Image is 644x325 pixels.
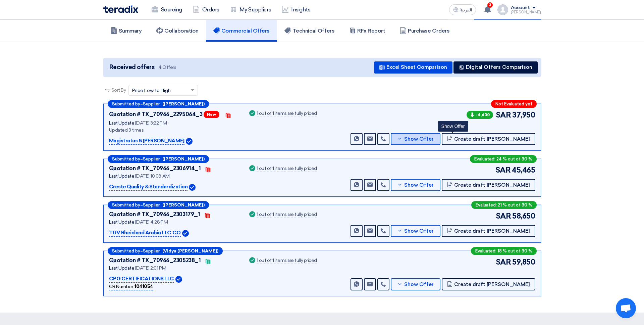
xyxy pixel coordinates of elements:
[135,173,170,179] span: [DATE] 10:08 AM
[391,179,440,191] button: Show Offer
[109,211,200,219] div: Quotation # TX_70966_2303179_1
[391,133,440,145] button: Show Offer
[109,229,181,237] p: TUV Rheinland Arabia LLC CO
[112,157,140,161] span: Submitted by
[349,28,385,34] h5: RFx Report
[454,183,530,188] span: Create draft [PERSON_NAME]
[146,2,187,17] a: Sourcing
[111,28,142,34] h5: Summary
[108,100,209,108] div: –
[162,102,205,106] b: ([PERSON_NAME])
[512,165,535,176] span: 45,465
[511,5,530,11] div: Account
[496,109,511,121] span: SAR
[112,249,140,253] span: Submitted by
[616,298,636,318] a: Open chat
[182,230,189,237] img: Verified Account
[442,278,535,290] button: Create draft [PERSON_NAME]
[257,111,317,117] div: 1 out of 1 items are fully priced
[111,87,126,94] span: Sort By
[108,155,209,163] div: –
[109,173,135,179] span: Last Update
[497,4,508,15] img: profile_test.png
[206,20,277,42] a: Commercial Offers
[213,28,270,34] h5: Commercial Offers
[453,61,538,74] button: Digital Offers Comparison
[187,2,225,17] a: Orders
[143,157,160,161] span: Supplier
[496,211,511,222] span: SAR
[495,165,511,176] span: SAR
[276,2,316,17] a: Insights
[162,203,205,207] b: ([PERSON_NAME])
[189,184,196,191] img: Verified Account
[257,166,317,172] div: 1 out of 1 items are fully priced
[277,20,342,42] a: Technical Offers
[135,120,167,126] span: [DATE] 3:22 PM
[454,229,530,234] span: Create draft [PERSON_NAME]
[103,20,149,42] a: Summary
[143,249,160,253] span: Supplier
[471,247,537,255] div: Evaluated: 18 % out of 30 %
[186,138,193,145] img: Verified Account
[374,61,452,74] button: Excel Sheet Comparison
[109,283,153,290] div: CR Number :
[511,10,541,14] div: [PERSON_NAME]
[496,257,511,268] span: SAR
[257,212,317,218] div: 1 out of 1 items are fully priced
[470,155,537,163] div: Evaluated: 24 % out of 30 %
[442,225,535,237] button: Create draft [PERSON_NAME]
[204,111,219,118] span: New
[109,265,135,271] span: Last Update
[162,249,218,253] b: (Vidya [PERSON_NAME])
[404,229,434,234] span: Show Offer
[512,109,535,121] span: 37,950
[158,64,176,71] span: 4 Offers
[109,127,240,134] div: Updated 3 times
[391,278,440,290] button: Show Offer
[135,284,153,289] b: 1041054
[109,165,201,173] div: Quotation # TX_70966_2306914_1
[108,201,209,209] div: –
[392,20,457,42] a: Purchase Orders
[109,257,201,265] div: Quotation # TX_70966_2305238_1
[175,276,182,283] img: Verified Account
[109,120,135,126] span: Last Update
[162,157,205,161] b: ([PERSON_NAME])
[112,102,140,106] span: Submitted by
[149,20,206,42] a: Collaboration
[135,219,168,225] span: [DATE] 4:28 PM
[400,28,449,34] h5: Purchase Orders
[135,265,166,271] span: [DATE] 2:01 PM
[109,275,174,283] p: CPG CERTIFICATIONS LLC
[442,179,535,191] button: Create draft [PERSON_NAME]
[109,183,188,191] p: Creste Quality & Standardization
[495,102,532,106] span: Not Evaluated yet
[103,5,138,13] img: Teradix logo
[257,258,317,264] div: 1 out of 1 items are fully priced
[404,282,434,287] span: Show Offer
[512,211,535,222] span: 58,650
[442,133,535,145] button: Create draft [PERSON_NAME]
[109,110,203,119] div: Quotation # TX_70966_2295064_3
[143,102,160,106] span: Supplier
[143,203,160,207] span: Supplier
[460,8,472,12] span: العربية
[467,111,493,119] span: -4,600
[454,282,530,287] span: Create draft [PERSON_NAME]
[438,121,468,132] div: Show Offer
[108,247,223,255] div: –
[109,63,155,72] span: Received offers
[132,87,171,94] span: Price Low to High
[404,183,434,188] span: Show Offer
[156,28,199,34] h5: Collaboration
[512,257,535,268] span: 59,850
[454,137,530,142] span: Create draft [PERSON_NAME]
[112,203,140,207] span: Submitted by
[471,201,537,209] div: Evaluated: 21 % out of 30 %
[284,28,334,34] h5: Technical Offers
[342,20,392,42] a: RFx Report
[109,137,184,145] p: Magistratus & [PERSON_NAME]
[449,4,476,15] button: العربية
[391,225,440,237] button: Show Offer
